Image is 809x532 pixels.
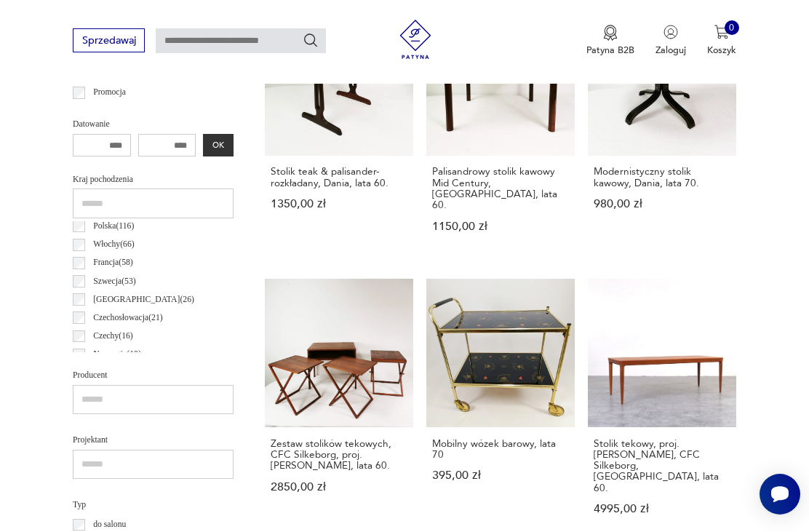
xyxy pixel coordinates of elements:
[271,199,407,210] p: 1350,00 zł
[586,44,634,57] p: Patyna B2B
[663,25,678,39] img: Ikonka użytkownika
[73,498,234,512] p: Typ
[93,347,141,362] p: Norwegia ( 10 )
[714,25,729,39] img: Ikona koszyka
[603,25,618,41] img: Ikona medalu
[93,274,135,289] p: Szwecja ( 53 )
[655,25,686,57] button: Zaloguj
[93,329,133,344] p: Czechy ( 16 )
[93,85,126,100] p: Promocja
[760,474,800,515] iframe: Smartsupp widget button
[391,20,440,59] img: Patyna - sklep z meblami i dekoracjami vintage
[93,517,126,532] p: do salonu
[725,20,739,35] div: 0
[707,25,736,57] button: 0Koszyk
[93,219,134,234] p: Polska ( 116 )
[432,470,569,481] p: 395,00 zł
[203,134,233,157] button: OK
[707,44,736,57] p: Koszyk
[73,37,145,46] a: Sprzedawaj
[93,255,133,270] p: Francja ( 58 )
[271,482,407,493] p: 2850,00 zł
[303,32,319,48] button: Szukaj
[594,166,730,188] h3: Modernistyczny stolik kawowy, Dania, lata 70.
[265,7,413,258] a: Stolik teak & palisander- rozkładany, Dania, lata 60.Stolik teak & palisander- rozkładany, Dania,...
[73,28,145,52] button: Sprzedawaj
[586,25,634,57] a: Ikona medaluPatyna B2B
[73,172,234,187] p: Kraj pochodzenia
[271,166,407,188] h3: Stolik teak & palisander- rozkładany, Dania, lata 60.
[73,117,234,132] p: Datowanie
[655,44,686,57] p: Zaloguj
[594,199,730,210] p: 980,00 zł
[73,368,234,383] p: Producent
[426,7,575,258] a: Palisandrowy stolik kawowy Mid Century, Dania, lata 60.Palisandrowy stolik kawowy Mid Century, [G...
[73,433,234,448] p: Projektant
[432,166,569,210] h3: Palisandrowy stolik kawowy Mid Century, [GEOGRAPHIC_DATA], lata 60.
[432,221,569,232] p: 1150,00 zł
[271,438,407,472] h3: Zestaw stolików tekowych, CFC Silkeborg, proj. [PERSON_NAME], lata 60.
[586,25,634,57] button: Patyna B2B
[93,293,194,307] p: [GEOGRAPHIC_DATA] ( 26 )
[93,237,135,252] p: Włochy ( 66 )
[594,504,730,515] p: 4995,00 zł
[432,438,569,461] h3: Mobilny wózek barowy, lata 70
[93,311,162,325] p: Czechosłowacja ( 21 )
[588,7,736,258] a: Modernistyczny stolik kawowy, Dania, lata 70.Modernistyczny stolik kawowy, Dania, lata 70.980,00 zł
[594,438,730,493] h3: Stolik tekowy, proj. [PERSON_NAME], CFC Silkeborg, [GEOGRAPHIC_DATA], lata 60.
